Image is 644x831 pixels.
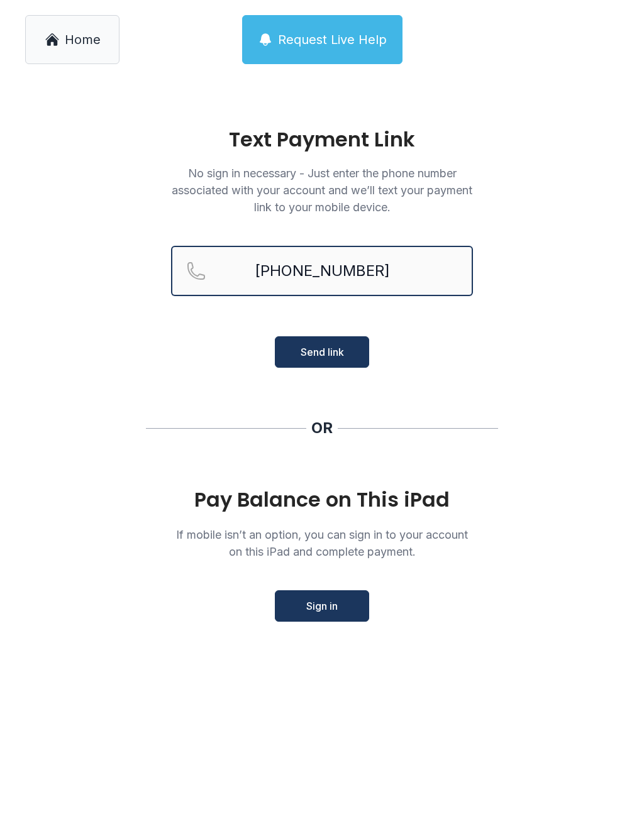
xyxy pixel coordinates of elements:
[171,129,473,150] h1: Text Payment Link
[171,526,473,560] p: If mobile isn’t an option, you can sign in to your account on this iPad and complete payment.
[301,344,344,360] span: Send link
[65,31,101,48] span: Home
[171,165,473,216] p: No sign in necessary - Just enter the phone number associated with your account and we’ll text yo...
[171,488,473,511] div: Pay Balance on This iPad
[311,418,333,438] div: OR
[306,598,338,614] span: Sign in
[171,246,473,296] input: Reservation phone number
[278,31,387,48] span: Request Live Help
